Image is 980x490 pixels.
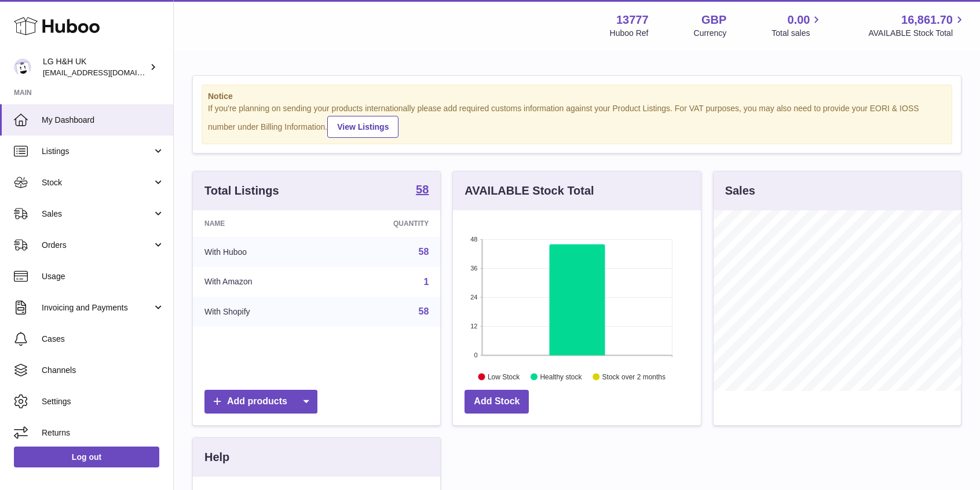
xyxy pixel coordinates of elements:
div: If you're planning on sending your products internationally please add required customs informati... [208,103,946,138]
div: LG H&H UK [43,56,147,78]
th: Quantity [328,210,440,237]
strong: Notice [208,91,946,102]
span: 16,861.70 [901,12,953,28]
text: 0 [474,352,478,359]
span: 0.00 [788,12,810,28]
span: Cases [42,334,164,345]
span: Invoicing and Payments [42,302,152,313]
h3: Sales [725,183,755,199]
text: 48 [471,236,478,243]
text: Low Stock [488,372,520,381]
td: With Huboo [193,237,328,267]
a: Log out [14,447,159,467]
span: Returns [42,427,164,438]
div: Huboo Ref [610,28,649,39]
h3: Help [204,449,229,465]
span: Usage [42,271,164,282]
span: AVAILABLE Stock Total [868,28,966,39]
span: Stock [42,177,152,188]
text: 24 [471,294,478,301]
a: 58 [419,247,429,257]
strong: 58 [416,184,429,195]
strong: GBP [701,12,726,28]
h3: Total Listings [204,183,279,199]
a: 58 [416,184,429,198]
td: With Amazon [193,267,328,297]
a: 0.00 Total sales [771,12,823,39]
td: With Shopify [193,297,328,327]
h3: AVAILABLE Stock Total [465,183,594,199]
span: Sales [42,209,152,220]
span: Settings [42,396,164,407]
span: Orders [42,240,152,251]
div: Currency [694,28,727,39]
a: 1 [423,277,429,287]
a: Add Stock [465,390,529,414]
span: [EMAIL_ADDRESS][DOMAIN_NAME] [43,68,170,77]
th: Name [193,210,328,237]
a: Add products [204,390,317,414]
span: Total sales [771,28,823,39]
text: Healthy stock [540,372,583,381]
text: Stock over 2 months [602,372,665,381]
text: 36 [471,265,478,272]
a: 58 [419,306,429,316]
span: My Dashboard [42,115,164,126]
span: Channels [42,365,164,376]
a: View Listings [327,116,398,138]
strong: 13777 [616,12,649,28]
img: veechen@lghnh.co.uk [14,58,31,76]
span: Listings [42,146,152,157]
a: 16,861.70 AVAILABLE Stock Total [868,12,966,39]
text: 12 [471,323,478,330]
